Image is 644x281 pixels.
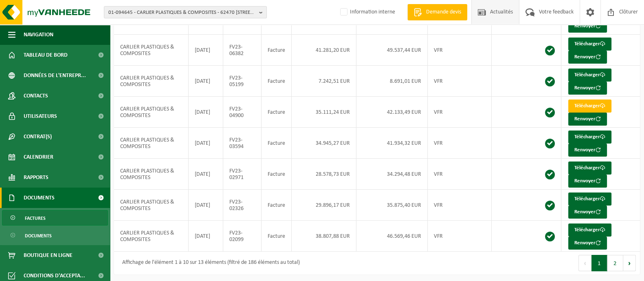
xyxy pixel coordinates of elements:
[356,97,428,128] td: 42.133,49 EUR
[223,66,262,97] td: FV23-05199
[568,38,611,51] a: Télécharger
[292,159,356,190] td: 28.578,73 EUR
[428,159,492,190] td: VFR
[223,190,262,221] td: FV23-02326
[189,221,223,252] td: [DATE]
[568,113,607,126] button: Renvoyer
[568,100,611,113] a: Télécharger
[189,159,223,190] td: [DATE]
[24,24,53,45] span: Navigation
[591,255,607,271] button: 1
[568,223,611,237] a: Télécharger
[407,4,467,20] a: Demande devis
[189,35,223,66] td: [DATE]
[262,221,292,252] td: Facture
[118,256,300,270] div: Affichage de l'élément 1 à 10 sur 13 éléments (filtré de 186 éléments au total)
[114,159,189,190] td: CARLIER PLASTIQUES & COMPOSITES
[2,228,108,243] a: Documents
[568,131,611,144] a: Télécharger
[104,6,267,18] button: 01-094645 - CARLIER PLASTIQUES & COMPOSITES - 62470 [STREET_ADDRESS]
[262,35,292,66] td: Facture
[356,35,428,66] td: 49.537,44 EUR
[223,128,262,159] td: FV23-03594
[568,175,607,188] button: Renvoyer
[428,190,492,221] td: VFR
[292,221,356,252] td: 38.807,88 EUR
[114,190,189,221] td: CARLIER PLASTIQUES & COMPOSITES
[568,162,611,175] a: Télécharger
[223,159,262,190] td: FV23-02971
[114,221,189,252] td: CARLIER PLASTIQUES & COMPOSITES
[24,245,73,266] span: Boutique en ligne
[568,51,607,64] button: Renvoyer
[24,65,86,86] span: Données de l'entrepr...
[292,66,356,97] td: 7.242,51 EUR
[568,69,611,82] a: Télécharger
[568,192,611,206] a: Télécharger
[428,221,492,252] td: VFR
[24,147,53,167] span: Calendrier
[24,106,57,126] span: Utilisateurs
[114,35,189,66] td: CARLIER PLASTIQUES & COMPOSITES
[24,86,48,106] span: Contacts
[262,66,292,97] td: Facture
[428,97,492,128] td: VFR
[24,45,68,65] span: Tableau de bord
[262,128,292,159] td: Facture
[356,221,428,252] td: 46.569,46 EUR
[428,128,492,159] td: VFR
[114,97,189,128] td: CARLIER PLASTIQUES & COMPOSITES
[356,190,428,221] td: 35.875,40 EUR
[262,159,292,190] td: Facture
[189,97,223,128] td: [DATE]
[223,35,262,66] td: FV23-06382
[189,128,223,159] td: [DATE]
[428,66,492,97] td: VFR
[223,221,262,252] td: FV23-02099
[262,97,292,128] td: Facture
[24,188,55,208] span: Documents
[356,66,428,97] td: 8.691,01 EUR
[189,66,223,97] td: [DATE]
[114,66,189,97] td: CARLIER PLASTIQUES & COMPOSITES
[568,82,607,95] button: Renvoyer
[356,159,428,190] td: 34.294,48 EUR
[114,128,189,159] td: CARLIER PLASTIQUES & COMPOSITES
[428,35,492,66] td: VFR
[338,6,395,18] label: Information interne
[568,237,607,250] button: Renvoyer
[25,210,46,226] span: Factures
[424,8,463,16] span: Demande devis
[578,255,591,271] button: Previous
[607,255,623,271] button: 2
[262,190,292,221] td: Facture
[223,97,262,128] td: FV23-04900
[568,144,607,157] button: Renvoyer
[292,35,356,66] td: 41.281,20 EUR
[292,190,356,221] td: 29.896,17 EUR
[623,255,636,271] button: Next
[189,190,223,221] td: [DATE]
[108,7,256,19] span: 01-094645 - CARLIER PLASTIQUES & COMPOSITES - 62470 [STREET_ADDRESS]
[2,210,108,226] a: Factures
[568,206,607,219] button: Renvoyer
[24,126,52,147] span: Contrat(s)
[292,128,356,159] td: 34.945,27 EUR
[568,20,607,33] button: Renvoyer
[24,167,48,188] span: Rapports
[25,228,52,243] span: Documents
[292,97,356,128] td: 35.111,24 EUR
[356,128,428,159] td: 41.934,32 EUR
